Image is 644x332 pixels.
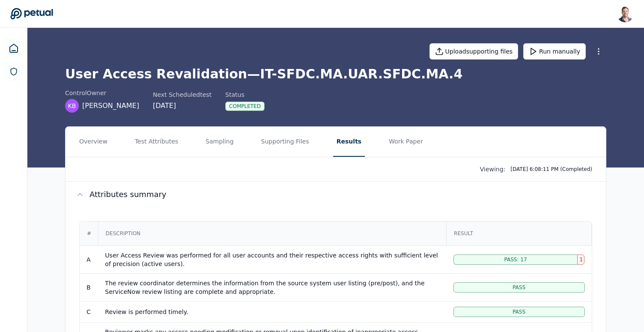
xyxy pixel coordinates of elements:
span: Pass [513,308,525,315]
button: Supporting Files [258,127,313,157]
p: Viewing: [480,165,506,173]
span: Attributes summary [89,188,167,200]
div: Review is performed timely. [105,308,439,316]
a: SOC 1 Reports [4,62,23,81]
button: Test Attributes [131,127,182,157]
button: Run manually [523,43,586,60]
button: [DATE] 6:08:11 PM (Completed) [507,164,596,174]
span: Pass [513,284,525,291]
div: Status [225,90,265,99]
div: Result [447,222,591,245]
span: KB [68,102,76,110]
span: 1 [579,256,582,263]
button: Overview [76,127,111,157]
span: [PERSON_NAME] [82,101,139,111]
div: [DATE] [153,101,212,111]
button: Work Paper [385,127,426,157]
button: Results [333,127,365,157]
a: Go to Dashboard [10,8,53,20]
button: Attributes summary [66,182,606,207]
div: # [80,222,98,245]
td: A [80,245,98,273]
div: Next Scheduled test [153,90,212,99]
td: B [80,273,98,301]
h1: User Access Revalidation — IT-SFDC.MA.UAR.SFDC.MA.4 [65,66,606,82]
div: Description [99,222,446,245]
a: Dashboard [3,38,24,59]
img: Snir Kodesh [617,5,634,22]
td: C [80,301,98,322]
button: More Options [591,44,606,59]
span: Pass: 17 [504,256,527,263]
button: Uploadsupporting files [429,43,519,60]
nav: Tabs [66,127,606,157]
button: Sampling [202,127,237,157]
div: The review coordinator determines the information from the source system user listing (pre/post),... [105,279,439,296]
div: User Access Review was performed for all user accounts and their respective access rights with su... [105,251,439,268]
div: control Owner [65,89,139,97]
div: Completed [225,102,265,111]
